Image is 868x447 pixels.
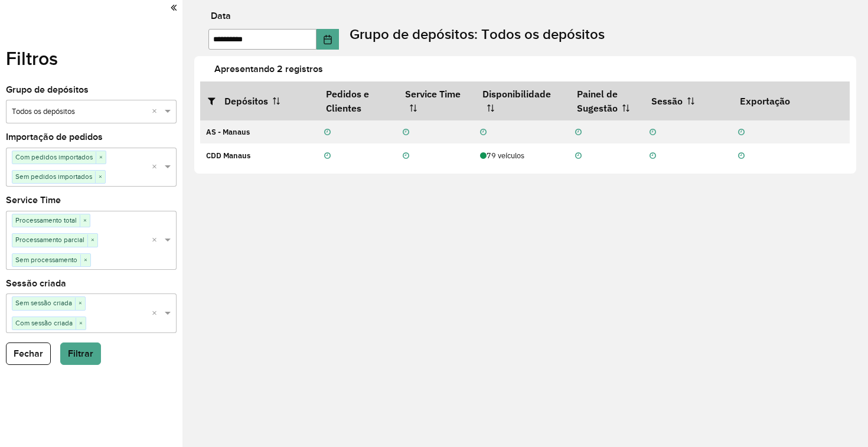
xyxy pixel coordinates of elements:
i: Não realizada [738,129,745,136]
span: Processamento total [12,214,80,226]
th: Painel de Sugestão [569,81,643,120]
th: Depósitos [200,81,318,120]
i: Não realizada [324,129,331,136]
button: Choose Date [316,29,339,50]
label: Grupo de depósitos: Todos os depósitos [350,24,605,45]
span: × [80,215,90,227]
span: × [95,171,105,183]
i: Não realizada [324,152,331,160]
i: Não realizada [575,129,582,136]
label: Importação de pedidos [6,130,103,144]
strong: AS - Manaus [206,127,250,137]
label: Sessão criada [6,276,66,291]
span: × [80,255,90,266]
div: 79 veículos [480,150,562,161]
button: Fechar [6,342,51,365]
th: Pedidos e Clientes [318,81,397,120]
i: Não realizada [480,129,487,136]
span: Sem sessão criada [12,297,75,309]
label: Filtros [6,44,58,73]
button: Filtrar [60,342,101,365]
span: Processamento parcial [12,234,87,246]
i: Não realizada [403,152,409,160]
span: Sem processamento [12,254,80,266]
label: Service Time [6,193,61,207]
th: Exportação [732,81,850,120]
span: Com pedidos importados [12,151,96,163]
i: Não realizada [650,152,656,160]
th: Disponibilidade [474,81,569,120]
i: Abrir/fechar filtros [208,96,224,106]
span: Clear all [152,161,162,174]
label: Data [211,9,231,23]
strong: CDD Manaus [206,151,250,161]
span: × [76,318,86,329]
span: × [96,152,106,164]
i: Não realizada [738,152,745,160]
span: Clear all [152,106,162,118]
span: × [87,234,97,246]
th: Sessão [643,81,732,120]
label: Grupo de depósitos [6,83,89,97]
i: Não realizada [650,129,656,136]
span: Clear all [152,234,162,247]
span: Com sessão criada [12,317,76,329]
i: Não realizada [403,129,409,136]
i: Não realizada [575,152,582,160]
th: Service Time [397,81,474,120]
span: × [75,298,85,309]
span: Clear all [152,308,162,320]
span: Sem pedidos importados [12,171,95,182]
